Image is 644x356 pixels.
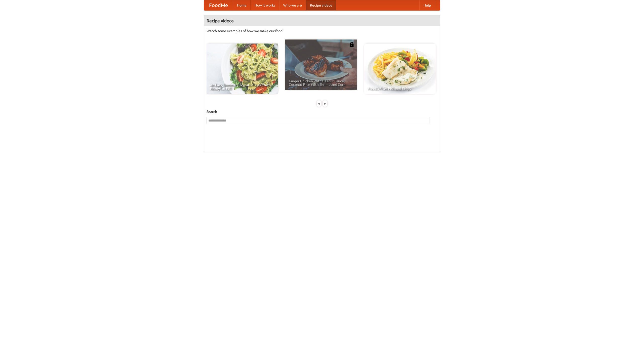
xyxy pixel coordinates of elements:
[364,44,436,94] a: French Fries Fish and Chips
[323,100,327,107] div: »
[317,100,321,107] div: «
[204,0,233,10] a: FoodMe
[207,109,437,114] h5: Search
[210,83,274,90] span: An Easy, Summery Tomato Pasta That's Ready for Fall
[204,16,440,26] h4: Recipe videos
[207,44,278,94] a: An Easy, Summery Tomato Pasta That's Ready for Fall
[419,0,435,10] a: Help
[306,0,336,10] a: Recipe videos
[279,0,306,10] a: Who we are
[349,42,354,47] img: 483408.png
[233,0,251,10] a: Home
[207,28,437,33] p: Watch some examples of how we make our food!
[251,0,279,10] a: How it works
[368,87,432,90] span: French Fries Fish and Chips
